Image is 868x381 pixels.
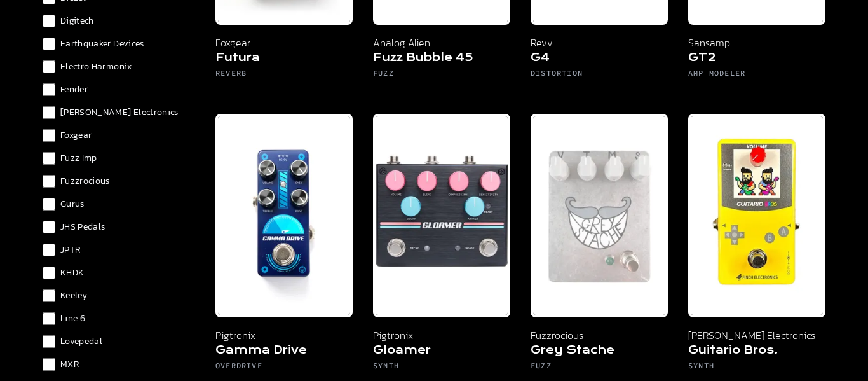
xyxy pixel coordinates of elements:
[60,267,84,279] span: KHDK
[373,68,510,83] h6: Fuzz
[60,152,97,165] span: Fuzz Imp
[531,114,668,317] img: Fuzzrocious Grey Stache
[60,106,179,119] span: [PERSON_NAME] Electronics
[60,221,105,233] span: JHS Pedals
[60,175,110,188] span: Fuzzrocious
[215,361,353,376] h6: Overdrive
[215,35,353,50] p: Foxgear
[688,114,825,317] img: Finch Electronics Guitario Bros
[43,106,55,119] input: [PERSON_NAME] Electronics
[373,328,510,343] p: Pigtronix
[215,328,353,343] p: Pigtronix
[215,68,353,83] h6: Reverb
[531,361,668,376] h6: Fuzz
[43,129,55,142] input: Foxgear
[60,335,102,348] span: Lovepedal
[373,114,510,317] img: Pigtronix Gloamer
[531,343,668,361] h5: Grey Stache
[688,343,825,361] h5: Guitario Bros.
[43,267,55,279] input: KHDK
[43,38,55,50] input: Earthquaker Devices
[373,343,510,361] h5: Gloamer
[43,15,55,27] input: Digitech
[60,83,88,96] span: Fender
[43,221,55,233] input: JHS Pedals
[43,83,55,96] input: Fender
[373,361,510,376] h6: Synth
[43,152,55,165] input: Fuzz Imp
[215,114,353,317] img: Pigtronix Gamma Drive
[43,358,55,371] input: MXR
[60,15,94,27] span: Digitech
[60,38,144,50] span: Earthquaker Devices
[531,50,668,68] h5: G4
[688,35,825,50] p: Sansamp
[688,68,825,83] h6: Amp Modeler
[43,312,55,325] input: Line 6
[60,289,87,302] span: Keeley
[531,328,668,343] p: Fuzzrocious
[531,68,668,83] h6: Distortion
[373,35,510,50] p: Analog Alien
[215,343,353,361] h5: Gamma Drive
[43,335,55,348] input: Lovepedal
[688,361,825,376] h6: Synth
[688,50,825,68] h5: GT2
[215,50,353,68] h5: Futura
[43,198,55,211] input: Gurus
[43,60,55,73] input: Electro Harmonix
[60,244,80,256] span: JPTR
[43,244,55,256] input: JPTR
[43,175,55,188] input: Fuzzrocious
[60,129,92,142] span: Foxgear
[531,35,668,50] p: Revv
[373,50,510,68] h5: Fuzz Bubble 45
[60,312,85,325] span: Line 6
[60,198,85,211] span: Gurus
[60,60,132,73] span: Electro Harmonix
[688,328,825,343] p: [PERSON_NAME] Electronics
[43,289,55,302] input: Keeley
[60,358,79,371] span: MXR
